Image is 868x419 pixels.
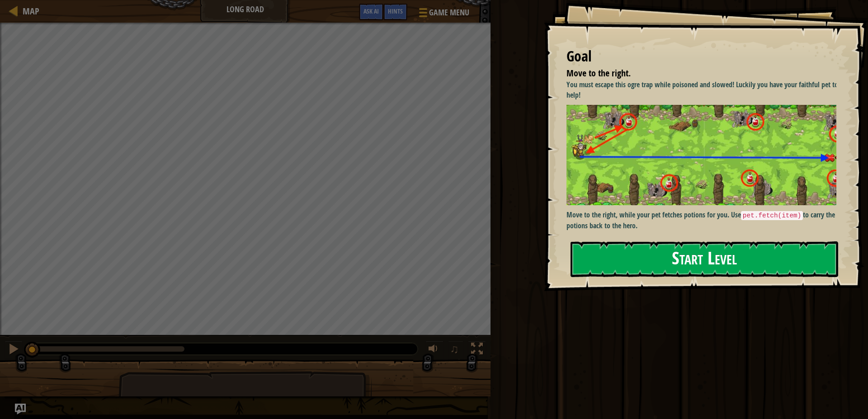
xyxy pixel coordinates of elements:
span: Game Menu [429,7,469,19]
button: Game Menu [412,4,475,25]
img: Long road [566,105,844,205]
a: Map [18,5,39,17]
button: Adjust volume [425,341,443,359]
p: You must escape this ogre trap while poisoned and slowed! Luckily you have your faithful pet to h... [566,80,844,100]
code: pet.fetch(item) [741,211,803,220]
li: Move to the right. [555,67,834,80]
button: ♫ [448,341,463,359]
button: Ask AI [15,404,26,414]
button: Toggle fullscreen [468,341,486,359]
span: Hints [388,7,403,15]
div: Goal [566,46,836,67]
button: Start Level [571,241,838,277]
p: Move to the right, while your pet fetches potions for you. Use to carry the potions back to the h... [566,210,844,231]
button: Ask AI [359,4,383,20]
span: Map [23,5,39,17]
span: Ask AI [363,7,379,15]
span: Move to the right. [566,67,631,79]
button: Ctrl + P: Pause [5,341,23,359]
span: ♫ [450,342,459,356]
